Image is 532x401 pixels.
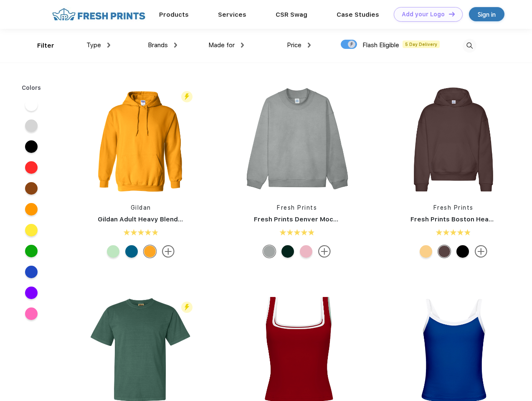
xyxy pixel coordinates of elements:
img: more.svg [318,245,331,258]
span: 5 Day Delivery [403,41,440,48]
a: Fresh Prints [277,204,317,211]
img: dropdown.png [107,43,110,48]
a: Products [159,11,189,18]
img: more.svg [475,245,487,258]
div: Mint Green [107,245,119,258]
div: Antique Sapphire [125,245,138,258]
div: Colors [15,84,48,92]
a: Sign in [469,7,504,21]
span: Brands [148,41,168,49]
img: func=resize&h=266 [241,84,352,195]
a: Fresh Prints Denver Mock Neck Heavyweight Sweatshirt [254,216,435,223]
span: Type [86,41,101,49]
img: dropdown.png [174,43,177,48]
img: DT [449,12,455,16]
div: Heathered Grey [263,245,276,258]
img: desktop_search.svg [463,39,476,53]
span: Flash Eligible [362,41,399,49]
img: dropdown.png [308,43,311,48]
div: Dark Chocolate [438,245,451,258]
img: func=resize&h=266 [85,84,196,195]
div: Add your Logo [402,11,445,18]
a: Gildan Adult Heavy Blend 8 Oz. 50/50 Hooded Sweatshirt [98,216,280,223]
span: Price [287,41,301,49]
div: Sign in [478,10,496,19]
img: fo%20logo%202.webp [50,7,148,22]
div: Bahama Yellow [420,245,432,258]
img: more.svg [162,245,175,258]
div: Pink [300,245,312,258]
div: Black [456,245,469,258]
img: flash_active_toggle.svg [181,302,193,313]
img: flash_active_toggle.svg [181,91,193,102]
a: Fresh Prints [433,204,474,211]
a: Gildan [131,204,151,211]
div: Forest Green [281,245,294,258]
img: func=resize&h=266 [398,84,509,195]
div: Filter [37,41,54,51]
div: Gold [144,245,156,258]
span: Made for [208,41,235,49]
img: dropdown.png [241,43,244,48]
